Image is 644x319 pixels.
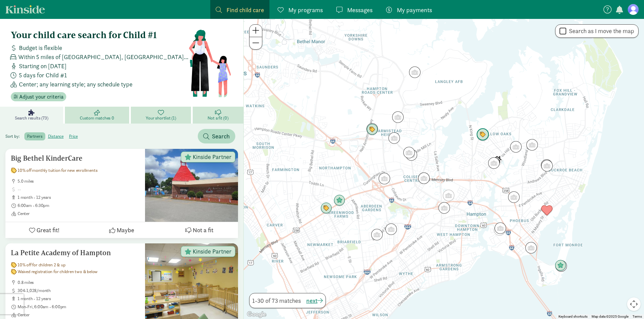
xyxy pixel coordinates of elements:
[11,249,140,257] h5: La Petite Academy of Hampton
[19,61,67,71] span: Starting on [DATE]
[288,5,323,15] span: My programs
[491,221,508,238] div: Click to see details
[18,179,140,184] span: 5.0 miles
[627,297,641,311] button: Map camera controls
[45,132,66,140] label: distance
[539,157,555,174] div: Click to see details
[383,221,400,238] div: Click to see details
[507,138,524,155] div: Click to see details
[226,5,264,15] span: Find child care
[415,170,432,187] div: Click to see details
[18,211,140,216] span: Center
[539,202,555,219] div: Click to see details
[245,310,268,319] img: Google
[193,248,232,255] span: Kinside Partner
[364,121,381,137] div: Click to see details
[65,107,131,124] a: Custom matches 0
[368,226,385,243] div: Click to see details
[18,203,140,208] span: 6:00am - 6:30pm
[208,115,228,121] span: Not a fit (0)
[440,187,457,204] div: Click to see details
[552,257,569,274] div: Click to see details
[11,92,66,102] button: Adjust your criteria
[18,262,66,268] span: 10% off for children 2 & up
[492,220,509,237] div: Click to see details
[80,115,114,121] span: Custom matches 0
[436,200,453,216] div: Click to see details
[198,129,235,143] button: Search
[15,115,48,121] span: Search results (73)
[389,109,406,126] div: Click to see details
[523,239,540,256] div: Click to see details
[19,43,62,52] span: Budget is flexible
[19,93,64,101] span: Adjust your criteria
[347,5,373,15] span: Messages
[252,296,301,305] span: 1-30 of 73 matches
[397,5,432,15] span: My payments
[18,296,140,301] span: 1 month - 12 years
[553,258,570,274] div: Click to see details
[474,126,492,144] div: Click to see details
[406,64,423,81] div: Click to see details
[131,107,193,124] a: Your shortlist (1)
[19,71,67,80] span: 5 days for Child #1
[161,222,238,238] button: Not a fit
[117,225,134,235] span: Maybe
[18,304,140,310] span: Mon-Fri, 6:00am - 6:00pm
[83,222,160,238] button: Maybe
[193,225,213,235] span: Not a fit
[18,168,97,173] span: 10% off monthly tuition for new enrollments
[538,157,555,174] div: Click to see details
[331,192,348,209] div: Click to see details
[306,296,323,305] button: next
[18,312,140,318] span: Center
[524,136,541,153] div: Click to see details
[18,52,188,61] span: Within 5 miles of [GEOGRAPHIC_DATA], [GEOGRAPHIC_DATA] 23669
[212,132,230,141] span: Search
[11,30,188,41] h4: Your child care search for Child #1
[488,152,505,168] div: Click to see details
[505,189,522,206] div: Click to see details
[401,144,418,161] div: Click to see details
[386,130,403,147] div: Click to see details
[485,155,502,171] div: Click to see details
[566,27,634,35] label: Search as I move the map
[5,222,83,238] button: Great fit!
[193,154,232,160] span: Kinside Partner
[18,269,98,274] span: Waived registration for children two & below
[592,315,628,318] span: Map data ©2025 Google
[37,225,59,235] span: Great fit!
[18,195,140,200] span: 1 month - 12 years
[193,107,243,124] a: Not a fit (0)
[24,132,45,140] label: partners
[18,288,140,293] span: 304-1,028/month
[19,80,133,89] span: Center; any learning style; any schedule type
[633,315,642,318] a: Terms (opens in new tab)
[558,314,588,319] button: Keyboard shortcuts
[11,154,140,162] h5: Big Bethel KinderCare
[5,133,23,139] span: Sort by:
[245,310,268,319] a: Open this area in Google Maps (opens a new window)
[364,121,381,138] div: Click to see details
[5,5,45,14] a: Kinside
[376,170,393,187] div: Click to see details
[318,200,335,217] div: Click to see details
[18,280,140,285] span: 0.8 miles
[66,132,80,140] label: price
[146,115,176,121] span: Your shortlist (1)
[403,147,420,163] div: Click to see details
